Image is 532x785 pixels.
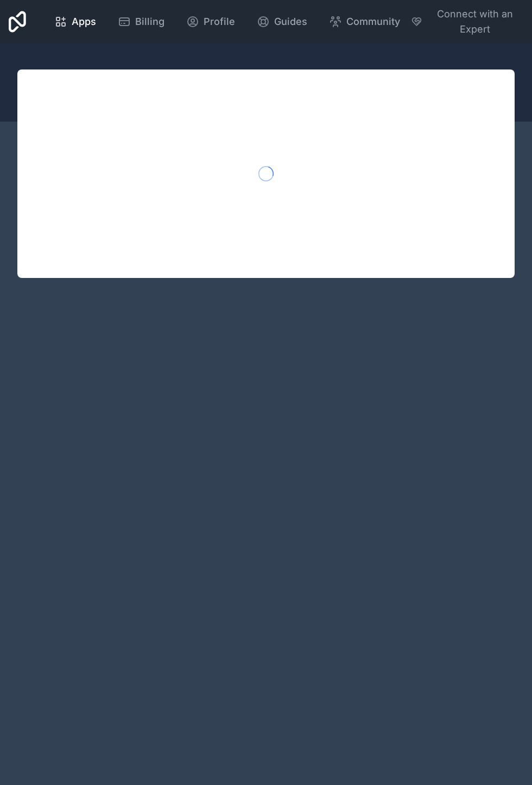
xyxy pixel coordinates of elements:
[72,14,96,29] span: Apps
[109,10,173,34] a: Billing
[135,14,164,29] span: Billing
[320,10,409,34] a: Community
[248,10,316,34] a: Guides
[346,14,400,29] span: Community
[411,7,523,37] button: Connect with an Expert
[178,10,244,34] a: Profile
[204,14,235,29] span: Profile
[46,10,105,34] a: Apps
[274,14,307,29] span: Guides
[427,7,523,37] span: Connect with an Expert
